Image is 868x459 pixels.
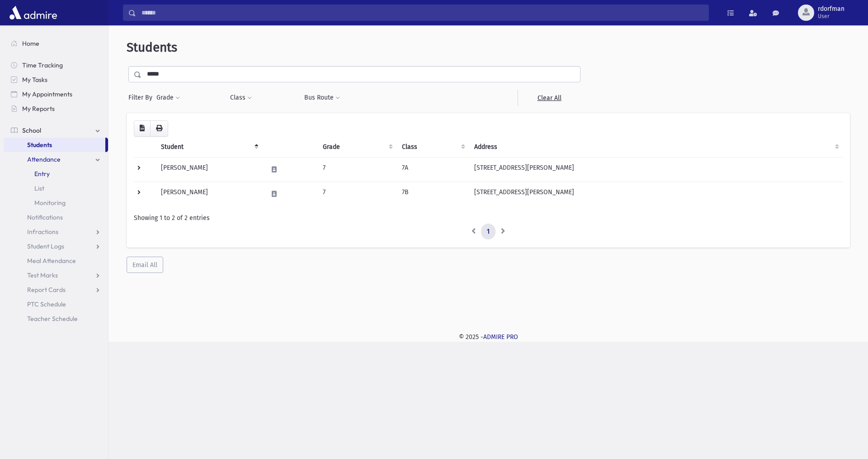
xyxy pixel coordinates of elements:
[4,123,108,138] a: School
[481,224,495,240] a: 1
[134,213,843,223] div: Showing 1 to 2 of 2 entries
[27,271,58,279] span: Test Marks
[469,182,843,206] td: [STREET_ADDRESS][PERSON_NAME]
[396,157,469,182] td: 7A
[4,101,108,116] a: My Reports
[34,199,66,207] span: Monitoring
[22,126,41,134] span: School
[4,268,108,282] a: Test Marks
[230,90,252,106] button: Class
[4,72,108,87] a: My Tasks
[7,4,59,22] img: AdmirePro
[123,332,854,342] div: © 2025 -
[22,61,63,69] span: Time Tracking
[4,297,108,311] a: PTC Schedule
[4,196,108,210] a: Monitoring
[4,181,108,196] a: List
[396,182,469,206] td: 7B
[4,253,108,268] a: Meal Attendance
[4,87,108,101] a: My Appointments
[128,93,156,102] span: Filter By
[4,58,108,72] a: Time Tracking
[4,138,105,152] a: Students
[27,315,78,323] span: Teacher Schedule
[818,5,844,13] span: rdorfman
[27,257,76,265] span: Meal Attendance
[304,90,340,106] button: Bus Route
[22,39,39,48] span: Home
[27,213,63,221] span: Notifications
[22,90,72,98] span: My Appointments
[483,333,518,341] a: ADMIRE PRO
[22,76,47,84] span: My Tasks
[127,257,163,273] button: Email All
[27,141,52,149] span: Students
[156,137,262,158] th: Student: activate to sort column descending
[34,184,44,192] span: List
[156,90,180,106] button: Grade
[150,120,168,137] button: Print
[317,137,396,158] th: Grade: activate to sort column ascending
[4,311,108,326] a: Teacher Schedule
[317,182,396,206] td: 7
[127,40,177,55] span: Students
[4,282,108,297] a: Report Cards
[518,90,580,106] a: Clear All
[27,286,66,294] span: Report Cards
[4,36,108,51] a: Home
[156,182,262,206] td: [PERSON_NAME]
[4,225,108,239] a: Infractions
[27,228,58,236] span: Infractions
[134,120,151,137] button: CSV
[469,157,843,182] td: [STREET_ADDRESS][PERSON_NAME]
[469,137,843,158] th: Address: activate to sort column ascending
[27,155,61,163] span: Attendance
[27,242,64,250] span: Student Logs
[136,5,708,21] input: Search
[4,210,108,225] a: Notifications
[317,157,396,182] td: 7
[818,13,844,20] span: User
[4,152,108,167] a: Attendance
[27,300,66,308] span: PTC Schedule
[156,157,262,182] td: [PERSON_NAME]
[22,105,55,113] span: My Reports
[4,239,108,253] a: Student Logs
[34,170,50,178] span: Entry
[396,137,469,158] th: Class: activate to sort column ascending
[4,167,108,181] a: Entry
